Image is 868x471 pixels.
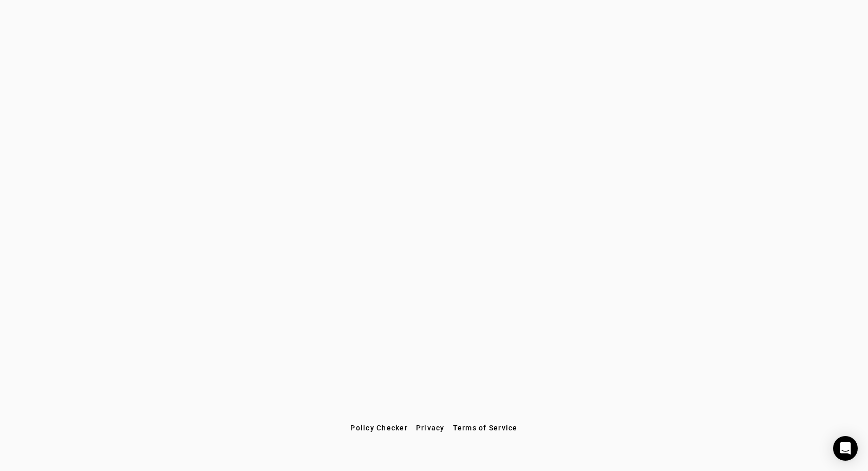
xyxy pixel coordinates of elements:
[346,419,412,437] button: Policy Checker
[453,424,518,432] span: Terms of Service
[412,419,449,437] button: Privacy
[416,424,445,432] span: Privacy
[833,436,858,461] div: Open Intercom Messenger
[350,424,408,432] span: Policy Checker
[449,419,522,437] button: Terms of Service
